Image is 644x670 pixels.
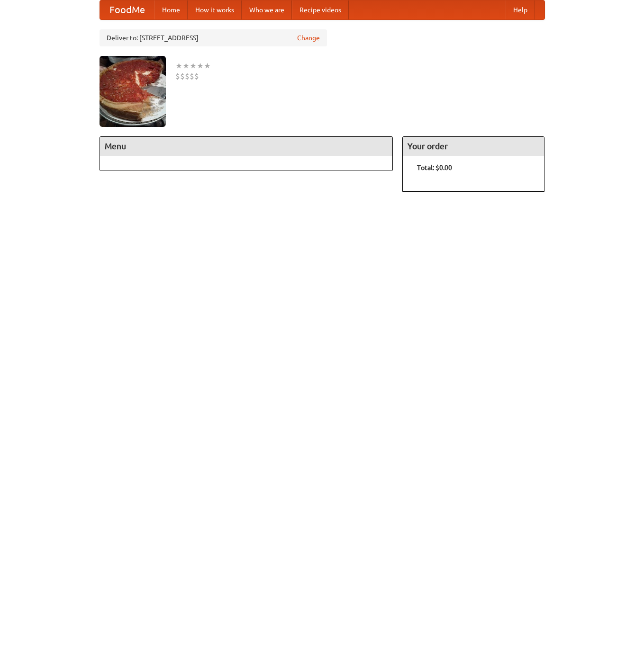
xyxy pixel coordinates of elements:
a: Who we are [242,0,292,19]
a: Recipe videos [292,0,349,19]
li: $ [185,71,190,81]
li: $ [194,71,199,81]
a: FoodMe [100,0,154,19]
a: How it works [188,0,242,19]
h4: Menu [100,137,393,156]
b: Total: $0.00 [417,164,452,171]
div: Deliver to: [STREET_ADDRESS] [100,29,327,46]
h4: Your order [403,137,544,156]
li: $ [175,71,180,81]
li: ★ [175,61,182,71]
li: ★ [182,61,190,71]
a: Help [506,0,535,19]
a: Home [154,0,188,19]
li: $ [180,71,185,81]
li: ★ [190,61,197,71]
a: Change [297,33,320,43]
li: ★ [197,61,204,71]
li: ★ [204,61,211,71]
img: angular.jpg [100,56,166,127]
li: $ [190,71,194,81]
